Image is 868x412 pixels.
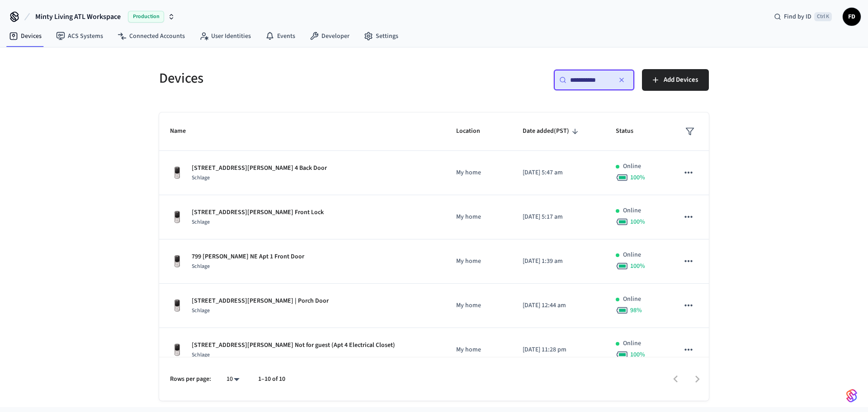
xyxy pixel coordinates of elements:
img: Yale Assure Touchscreen Wifi Smart Lock, Satin Nickel, Front [170,210,184,225]
span: 100 % [630,173,645,182]
span: Production [128,11,164,23]
span: Status [616,124,645,138]
p: [DATE] 12:44 am [523,301,594,310]
span: Schlage [192,174,210,182]
span: Name [170,124,198,138]
img: Yale Assure Touchscreen Wifi Smart Lock, Satin Nickel, Front [170,254,184,269]
a: User Identities [192,28,258,44]
span: 100 % [630,350,645,359]
p: [DATE] 5:47 am [523,168,594,178]
div: Find by IDCtrl K [767,9,839,25]
img: SeamLogoGradient.69752ec5.svg [846,389,857,403]
p: 1–10 of 10 [258,375,285,384]
p: Online [623,339,641,348]
p: Online [623,162,641,171]
span: Schlage [192,262,210,270]
span: 100 % [630,262,645,271]
p: Rows per page: [170,375,211,384]
p: [DATE] 5:17 am [523,212,594,222]
span: Find by ID [784,12,811,21]
button: FD [843,8,861,26]
span: 100 % [630,217,645,226]
span: Schlage [192,351,210,359]
p: Online [623,295,641,304]
p: My home [456,257,501,266]
a: Events [258,28,302,44]
p: 799 [PERSON_NAME] NE Apt 1 Front Door [192,252,304,262]
p: [STREET_ADDRESS][PERSON_NAME] | Porch Door [192,296,329,306]
p: [STREET_ADDRESS][PERSON_NAME] Front Lock [192,208,324,217]
a: ACS Systems [49,28,110,44]
span: Minty Living ATL Workspace [35,11,121,22]
p: My home [456,168,501,178]
img: Yale Assure Touchscreen Wifi Smart Lock, Satin Nickel, Front [170,299,184,313]
a: Settings [357,28,406,44]
a: Devices [2,28,49,44]
span: FD [844,9,860,25]
p: [STREET_ADDRESS][PERSON_NAME] 4 Back Door [192,164,327,173]
img: Yale Assure Touchscreen Wifi Smart Lock, Satin Nickel, Front [170,166,184,180]
p: Online [623,206,641,215]
button: Add Devices [642,69,709,91]
span: Date added(PST) [523,124,581,138]
span: Schlage [192,218,210,226]
a: Developer [302,28,357,44]
p: [DATE] 1:39 am [523,257,594,266]
span: Ctrl K [814,12,832,21]
img: Yale Assure Touchscreen Wifi Smart Lock, Satin Nickel, Front [170,343,184,357]
div: 10 [222,373,244,386]
p: My home [456,212,501,222]
p: My home [456,301,501,310]
span: Schlage [192,307,210,314]
p: [STREET_ADDRESS][PERSON_NAME] Not for guest (Apt 4 Electrical Closet) [192,341,395,350]
span: Add Devices [664,74,698,86]
p: My home [456,345,501,355]
span: Location [456,124,492,138]
p: [DATE] 11:28 pm [523,345,594,355]
h5: Devices [159,69,429,88]
a: Connected Accounts [110,28,192,44]
p: Online [623,250,641,260]
span: 98 % [630,306,642,315]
